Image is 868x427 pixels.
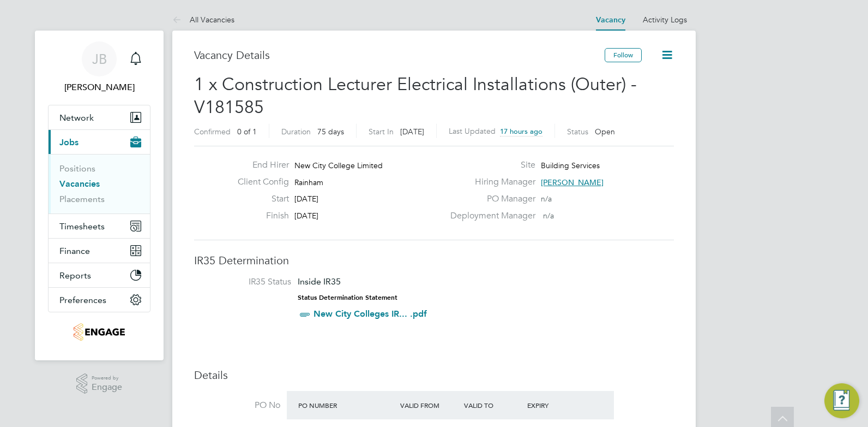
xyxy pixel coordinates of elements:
[525,395,588,415] div: Expiry
[92,383,122,392] span: Engage
[444,176,535,188] label: Hiring Manager
[541,177,604,187] span: [PERSON_NAME]
[48,323,150,341] a: Go to home page
[449,126,496,136] label: Last Updated
[59,112,94,123] span: Network
[296,395,397,415] div: PO Number
[294,211,318,221] span: [DATE]
[444,210,535,222] label: Deployment Manager
[59,295,106,305] span: Preferences
[194,48,605,62] h3: Vacancy Details
[567,127,588,137] label: Status
[444,159,535,171] label: Site
[74,323,124,341] img: jjfox-logo-retina.png
[35,31,164,360] nav: Main navigation
[397,395,461,415] div: Valid From
[369,127,394,137] label: Start In
[298,294,397,301] strong: Status Determination Statement
[49,154,150,213] div: Jobs
[294,194,318,204] span: [DATE]
[294,177,323,187] span: Rainham
[444,193,535,205] label: PO Manager
[461,395,525,415] div: Valid To
[229,159,289,171] label: End Hirer
[400,127,424,137] span: [DATE]
[194,74,637,118] span: 1 x Construction Lecturer Electrical Installations (Outer) - V181585
[59,179,100,189] a: Vacancies
[237,127,257,137] span: 0 of 1
[596,15,625,25] a: Vacancy
[294,161,383,170] span: New City College Limited
[49,105,150,129] button: Network
[194,400,280,411] label: PO No
[541,161,600,170] span: Building Services
[49,214,150,238] button: Timesheets
[543,211,554,221] span: n/a
[48,41,150,94] a: JB[PERSON_NAME]
[824,383,859,418] button: Engage Resource Center
[49,263,150,287] button: Reports
[59,246,90,256] span: Finance
[229,193,289,205] label: Start
[317,127,344,137] span: 75 days
[59,270,91,281] span: Reports
[172,15,234,25] a: All Vacancies
[595,127,615,137] span: Open
[229,176,289,188] label: Client Config
[500,127,542,136] span: 17 hours ago
[59,137,79,147] span: Jobs
[643,15,687,25] a: Activity Logs
[49,239,150,263] button: Finance
[281,127,311,137] label: Duration
[205,276,291,288] label: IR35 Status
[76,373,123,394] a: Powered byEngage
[605,48,642,62] button: Follow
[194,253,674,268] h3: IR35 Determination
[314,309,427,319] a: New City Colleges IR... .pdf
[298,276,341,287] span: Inside IR35
[194,368,674,382] h3: Details
[541,194,552,204] span: n/a
[59,163,95,174] a: Positions
[92,52,107,66] span: JB
[49,288,150,312] button: Preferences
[48,81,150,94] span: Joel Brickell
[49,130,150,154] button: Jobs
[59,194,105,204] a: Placements
[194,127,231,137] label: Confirmed
[92,373,122,383] span: Powered by
[59,221,105,232] span: Timesheets
[229,210,289,222] label: Finish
